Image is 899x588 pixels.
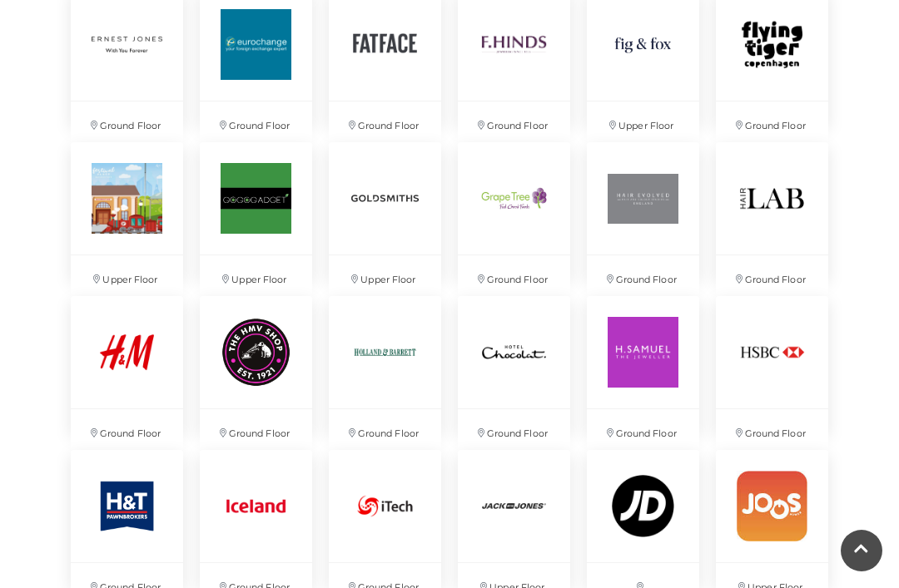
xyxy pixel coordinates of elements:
[579,134,708,288] a: Hair Evolved at Festival Place, Basingstoke Ground Floor
[587,409,699,450] p: Ground Floor
[71,409,183,450] p: Ground Floor
[200,255,312,296] p: Upper Floor
[200,101,312,142] p: Ground Floor
[200,409,312,450] p: Ground Floor
[716,409,828,450] p: Ground Floor
[458,409,570,450] p: Ground Floor
[708,134,837,288] a: Ground Floor
[320,288,449,442] a: Ground Floor
[716,101,828,142] p: Ground Floor
[716,255,828,296] p: Ground Floor
[587,255,699,296] p: Ground Floor
[587,142,699,254] img: Hair Evolved at Festival Place, Basingstoke
[329,255,441,296] p: Upper Floor
[458,255,570,296] p: Ground Floor
[458,101,570,142] p: Ground Floor
[62,288,191,442] a: Ground Floor
[708,288,837,442] a: Ground Floor
[71,101,183,142] p: Ground Floor
[587,101,699,142] p: Upper Floor
[329,409,441,450] p: Ground Floor
[449,288,579,442] a: Ground Floor
[191,134,320,288] a: Upper Floor
[191,288,320,442] a: Ground Floor
[71,255,183,296] p: Upper Floor
[62,134,191,288] a: Upper Floor
[320,134,449,288] a: Upper Floor
[579,288,708,442] a: Ground Floor
[329,101,441,142] p: Ground Floor
[449,134,579,288] a: Ground Floor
